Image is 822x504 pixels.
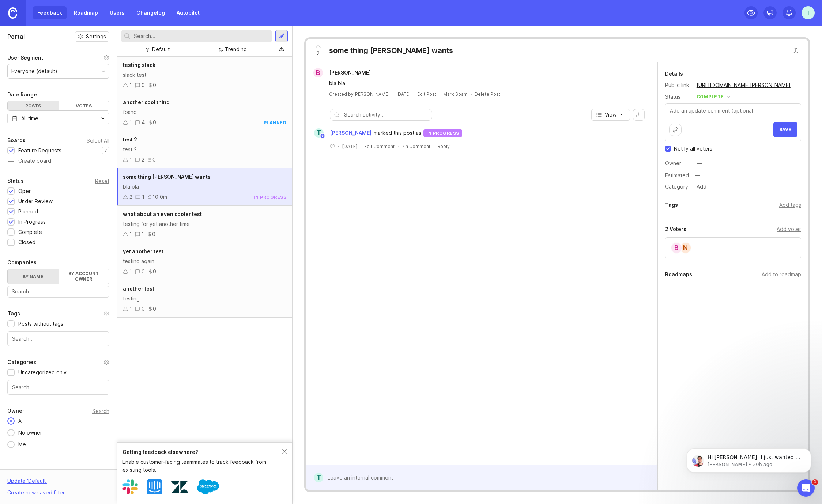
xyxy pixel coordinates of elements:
[437,143,450,149] div: Reply
[7,32,25,41] h1: Portal
[8,269,59,284] label: By name
[7,477,47,489] div: Update ' Default '
[7,177,24,185] div: Status
[605,111,616,118] span: View
[779,201,801,209] div: Add tags
[413,91,414,97] div: ·
[694,182,709,192] div: Add
[812,479,818,485] span: 1
[397,143,399,149] div: ·
[122,448,282,456] div: Getting feedback elsewhere?
[123,71,286,79] div: slack test
[697,93,724,101] div: complete
[7,358,36,367] div: Categories
[694,80,793,90] a: [URL][DOMAIN_NAME][PERSON_NAME]
[69,6,102,19] a: Roadmap
[86,33,106,40] span: Settings
[7,489,65,497] div: Create new saved filter
[104,148,107,154] p: 7
[7,90,37,99] div: Date Range
[392,91,393,97] div: ·
[153,81,156,89] div: 0
[152,156,156,164] div: 0
[12,335,105,343] input: Search...
[665,81,691,89] div: Public link
[7,406,24,415] div: Owner
[674,145,712,152] span: Notify all voters
[117,206,292,243] a: what about an even cooler testtesting for yet another time110
[142,118,145,126] div: 4
[360,143,361,149] div: ·
[779,127,791,132] span: Save
[665,183,691,191] div: Category
[142,268,145,276] div: 0
[691,182,709,192] a: Add
[633,109,645,121] button: export comments
[129,193,132,201] div: 2
[314,473,323,482] div: T
[665,173,689,178] div: Estimated
[18,147,61,155] div: Feature Requests
[117,280,292,318] a: another testtesting100
[172,6,204,19] a: Autopilot
[665,225,686,234] div: 2 Voters
[59,101,109,110] div: Votes
[18,238,35,246] div: Closed
[329,79,622,87] div: bla bla
[153,118,156,126] div: 0
[117,57,292,94] a: testing slackslack test100
[15,417,27,425] div: All
[254,194,287,200] div: in progress
[171,479,188,495] img: Zendesk logo
[75,31,109,42] button: Settings
[693,171,702,180] div: —
[123,295,286,303] div: testing
[129,156,132,164] div: 1
[310,128,374,138] a: T[PERSON_NAME]
[7,309,20,318] div: Tags
[225,45,247,53] div: Trending
[665,270,692,279] div: Roadmaps
[15,440,30,448] div: Me
[338,143,339,149] div: ·
[18,228,42,236] div: Complete
[396,91,410,97] a: [DATE]
[117,243,292,280] a: yet another testtesting again100
[87,139,109,143] div: Select All
[423,129,462,137] div: in progress
[123,108,286,116] div: fosho
[342,143,357,149] span: [DATE]
[309,68,377,77] a: B[PERSON_NAME]
[18,197,53,205] div: Under Review
[153,305,156,313] div: 0
[129,230,132,238] div: 1
[788,43,803,58] button: Close button
[12,383,105,391] input: Search...
[671,242,682,254] div: B
[117,168,292,206] a: some thing [PERSON_NAME] wantsbla bla2110.0min progress
[7,158,109,165] a: Create board
[18,208,38,216] div: Planned
[152,230,155,238] div: 0
[401,143,430,149] div: Pin Comment
[344,111,428,119] input: Search activity...
[697,159,702,167] div: —
[329,45,453,56] div: some thing [PERSON_NAME] wants
[142,230,144,238] div: 1
[132,6,169,19] a: Changelog
[374,129,421,137] span: marked this post as
[123,257,286,265] div: testing again
[8,7,17,19] img: Canny Home
[59,269,109,284] label: By account owner
[123,99,170,105] span: another cool thing
[122,479,138,494] img: Slack logo
[142,81,145,89] div: 0
[417,91,436,97] div: Edit Post
[314,128,324,138] div: T
[665,146,671,152] input: Checkbox to toggle notify voters
[665,69,683,78] div: Details
[142,305,145,313] div: 0
[11,67,57,75] div: Everyone (default)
